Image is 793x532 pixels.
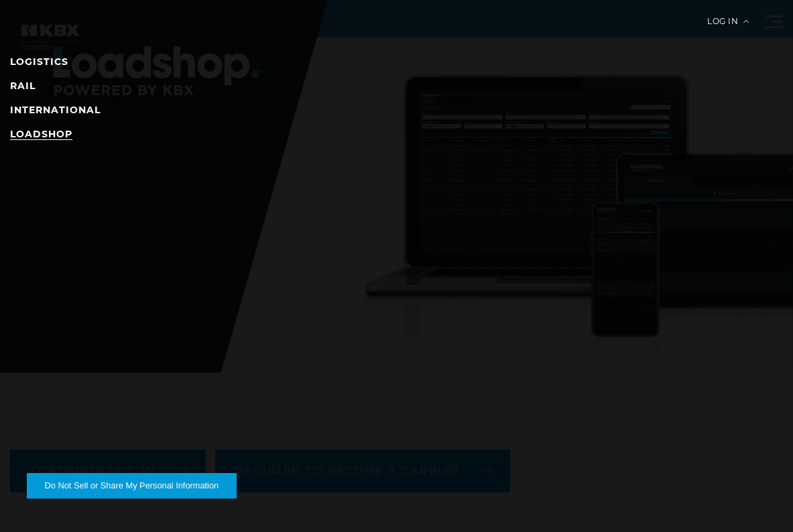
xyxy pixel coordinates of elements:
[10,80,36,92] a: RAIL
[707,17,749,36] div: Log in
[743,20,749,23] img: arrow
[10,104,101,116] a: INTERNATIONAL
[27,473,237,498] button: Do Not Sell or Share My Personal Information
[10,56,68,68] a: LOGISTICS
[10,128,72,140] a: LOADSHOP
